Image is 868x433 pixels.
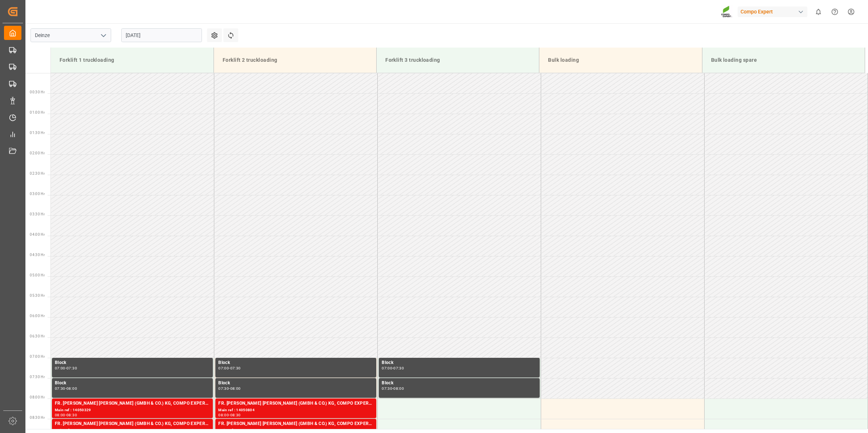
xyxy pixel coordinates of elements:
[30,314,45,318] span: 06:00 Hr
[30,151,45,155] span: 02:00 Hr
[230,387,241,390] div: 08:00
[30,232,45,236] span: 04:00 Hr
[55,400,210,407] div: FR. [PERSON_NAME] [PERSON_NAME] (GMBH & CO.) KG, COMPO EXPERT Benelux N.V.
[66,387,77,390] div: 08:00
[230,367,241,370] div: 07:30
[738,7,807,17] div: Compo Expert
[31,28,111,42] input: Type to search/select
[55,420,210,428] div: FR. [PERSON_NAME] [PERSON_NAME] (GMBH & CO.) KG, COMPO EXPERT Benelux N.V.
[30,355,45,359] span: 07:00 Hr
[382,359,537,367] div: Block
[65,413,66,417] div: -
[30,395,45,399] span: 08:00 Hr
[30,253,45,257] span: 04:30 Hr
[30,294,45,298] span: 05:30 Hr
[66,367,77,370] div: 07:30
[30,192,45,196] span: 03:00 Hr
[65,367,66,370] div: -
[30,131,45,135] span: 01:30 Hr
[230,413,241,417] div: 08:30
[55,380,210,387] div: Block
[30,273,45,277] span: 05:00 Hr
[57,53,208,67] div: Forklift 1 truckloading
[220,53,370,67] div: Forklift 2 truckloading
[30,110,45,114] span: 01:00 Hr
[708,53,859,67] div: Bulk loading spare
[218,359,373,367] div: Block
[218,380,373,387] div: Block
[827,4,843,20] button: Help Center
[721,5,733,18] img: Screenshot%202023-09-29%20at%2010.02.21.png_1712312052.png
[393,367,404,370] div: 07:30
[218,420,373,428] div: FR. [PERSON_NAME] [PERSON_NAME] (GMBH & CO.) KG, COMPO EXPERT Benelux N.V.
[218,367,229,370] div: 07:00
[55,413,65,417] div: 08:00
[229,367,230,370] div: -
[30,334,45,338] span: 06:30 Hr
[98,30,109,41] button: open menu
[545,53,696,67] div: Bulk loading
[229,387,230,390] div: -
[393,387,404,390] div: 08:00
[382,53,533,67] div: Forklift 3 truckloading
[738,5,810,19] button: Compo Expert
[66,413,77,417] div: 08:30
[218,407,373,413] div: Main ref : 14050804
[382,387,392,390] div: 07:30
[55,407,210,413] div: Main ref : 14050329
[30,416,45,420] span: 08:30 Hr
[392,387,393,390] div: -
[121,28,202,42] input: DD.MM.YYYY
[30,212,45,216] span: 03:30 Hr
[810,4,827,20] button: show 0 new notifications
[55,367,65,370] div: 07:00
[65,387,66,390] div: -
[392,367,393,370] div: -
[382,380,537,387] div: Block
[55,387,65,390] div: 07:30
[229,413,230,417] div: -
[30,375,45,379] span: 07:30 Hr
[30,90,45,94] span: 00:30 Hr
[55,359,210,367] div: Block
[218,387,229,390] div: 07:30
[30,171,45,175] span: 02:30 Hr
[382,367,392,370] div: 07:00
[218,413,229,417] div: 08:00
[218,400,373,407] div: FR. [PERSON_NAME] [PERSON_NAME] (GMBH & CO.) KG, COMPO EXPERT Benelux N.V.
